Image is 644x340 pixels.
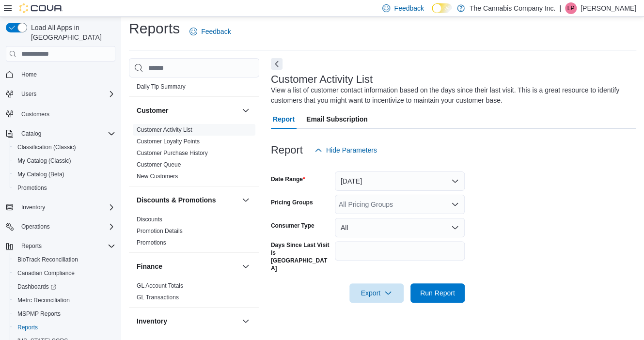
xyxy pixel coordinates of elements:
span: Catalog [21,130,41,138]
span: Users [21,90,36,98]
input: Dark Mode [432,3,452,14]
a: Customer Loyalty Points [137,138,200,145]
button: Discounts & Promotions [137,195,238,205]
span: BioTrack Reconciliation [14,254,115,265]
button: BioTrack Reconciliation [10,253,119,266]
span: Export [355,283,398,303]
span: Reports [21,242,42,250]
span: Feedback [394,3,424,13]
span: Feedback [201,27,231,36]
span: Daily Tip Summary [137,83,186,91]
span: Home [21,71,37,78]
button: [DATE] [335,171,465,191]
a: Reports [14,322,42,333]
button: Catalog [2,127,119,140]
span: Promotion Details [137,227,183,235]
button: Finance [137,262,238,271]
span: Reports [14,322,115,333]
label: Pricing Groups [271,199,313,206]
label: Date Range [271,175,305,183]
div: Discounts & Promotions [129,214,259,252]
a: My Catalog (Beta) [14,169,68,180]
span: Reports [17,324,38,331]
h3: Report [271,144,303,156]
span: Inventory [17,201,115,213]
button: Reports [2,239,119,253]
span: My Catalog (Classic) [14,155,115,167]
span: LP [567,2,575,14]
span: Hide Parameters [326,145,377,155]
span: Metrc Reconciliation [17,296,70,304]
a: Metrc Reconciliation [14,294,74,306]
a: Daily Tip Summary [137,83,186,90]
a: Promotions [14,182,51,194]
span: Classification (Classic) [14,141,115,153]
button: Home [2,67,119,81]
h1: Reports [129,19,180,38]
button: Export [349,283,404,303]
a: My Catalog (Classic) [14,155,75,167]
span: Promotions [17,184,47,192]
span: Report [273,109,295,129]
span: Classification (Classic) [17,143,76,151]
a: Classification (Classic) [14,141,80,153]
span: Customer Loyalty Points [137,138,200,145]
button: Inventory [17,201,49,213]
h3: Discounts & Promotions [137,195,216,205]
span: My Catalog (Beta) [14,169,115,180]
span: Metrc Reconciliation [14,294,115,306]
span: Operations [17,221,115,232]
p: [PERSON_NAME] [581,2,636,14]
button: Customer [240,105,251,116]
span: Canadian Compliance [17,269,75,277]
span: BioTrack Reconciliation [17,256,78,263]
button: Customers [2,107,119,121]
button: All [335,218,465,237]
button: Promotions [10,181,119,195]
span: My Catalog (Beta) [17,170,64,178]
div: Customer [129,124,259,186]
a: Canadian Compliance [14,267,79,279]
button: MSPMP Reports [10,307,119,321]
h3: Finance [137,262,162,271]
a: MSPMP Reports [14,308,64,320]
span: Customer Queue [137,161,181,169]
button: Inventory [137,316,238,326]
span: Customer Activity List [137,126,192,134]
button: Inventory [2,201,119,214]
img: Cova [19,3,63,13]
a: Customer Queue [137,161,181,168]
span: Load All Apps in [GEOGRAPHIC_DATA] [27,23,115,42]
span: Catalog [17,128,115,139]
h3: Inventory [137,316,167,326]
span: Dashboards [14,281,115,293]
span: Email Subscription [306,109,368,129]
a: GL Transactions [137,294,179,301]
button: Operations [17,221,54,232]
button: Hide Parameters [311,140,381,160]
span: Reports [17,240,115,252]
span: Discounts [137,216,162,223]
span: GL Account Totals [137,282,183,290]
a: Feedback [186,22,235,41]
span: Users [17,88,115,100]
div: Leanne Penn [565,2,577,14]
a: Dashboards [10,280,119,294]
span: Inventory [21,203,45,211]
button: Inventory [240,315,251,327]
a: Promotion Details [137,228,183,234]
div: Cova Pay US [129,81,259,96]
a: BioTrack Reconciliation [14,254,82,265]
span: Home [17,68,115,80]
span: Customer Purchase History [137,149,208,157]
button: Run Report [410,283,465,303]
span: MSPMP Reports [17,310,61,318]
a: Discounts [137,216,162,223]
button: Users [17,88,40,100]
a: GL Account Totals [137,282,183,289]
button: Catalog [17,128,45,139]
span: Customers [17,108,115,120]
button: Canadian Compliance [10,266,119,280]
a: Promotions [137,239,166,246]
button: Customer [137,106,238,115]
